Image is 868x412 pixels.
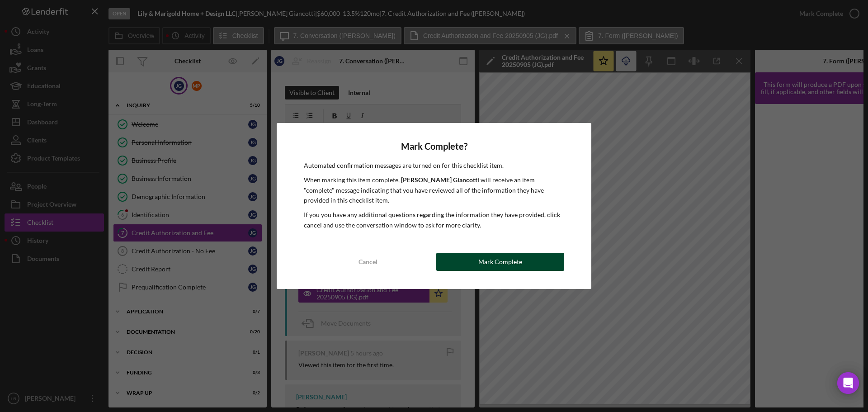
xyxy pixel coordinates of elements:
b: [PERSON_NAME] Giancotti [401,176,479,184]
p: When marking this item complete, will receive an item "complete" message indicating that you have... [304,175,564,205]
button: Mark Complete [436,253,564,271]
div: Cancel [359,253,377,271]
p: Automated confirmation messages are turned on for this checklist item. [304,161,564,170]
div: Mark Complete [478,253,522,271]
p: If you you have any additional questions regarding the information they have provided, click canc... [304,210,564,230]
div: Open Intercom Messenger [837,372,859,394]
h4: Mark Complete? [304,141,564,152]
button: Cancel [304,253,432,271]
